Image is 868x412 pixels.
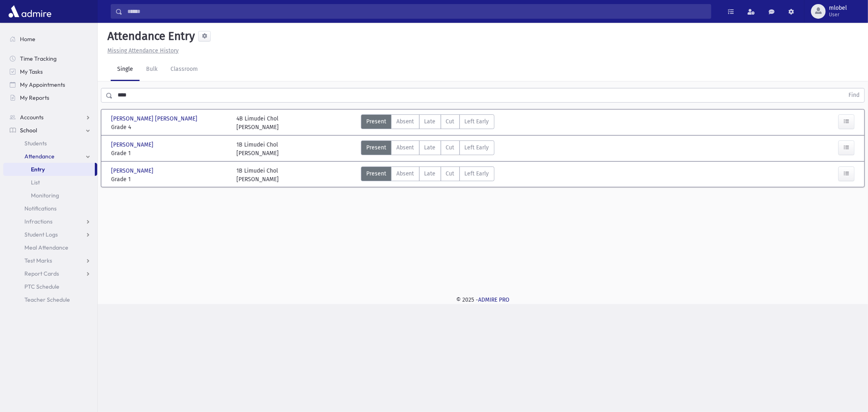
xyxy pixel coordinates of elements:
[111,167,155,175] span: [PERSON_NAME]
[20,81,65,88] span: My Appointments
[424,169,436,178] span: Late
[31,179,40,186] span: List
[111,114,199,123] span: [PERSON_NAME] [PERSON_NAME]
[424,143,436,152] span: Late
[24,244,68,251] span: Meal Attendance
[3,215,97,228] a: Infractions
[236,140,279,158] div: 1B Limudei Chol [PERSON_NAME]
[24,205,57,212] span: Notifications
[366,169,386,178] span: Present
[236,114,279,131] div: 4B Limudei Chol [PERSON_NAME]
[396,143,414,152] span: Absent
[446,169,455,178] span: Cut
[3,189,97,202] a: Monitoring
[3,176,97,189] a: List
[3,202,97,215] a: Notifications
[3,150,97,163] a: Attendance
[104,29,195,43] h5: Attendance Entry
[111,123,228,131] span: Grade 4
[111,58,140,81] a: Single
[20,114,44,121] span: Accounts
[24,153,55,160] span: Attendance
[396,169,414,178] span: Absent
[24,283,59,290] span: PTC Schedule
[24,270,59,277] span: Report Cards
[361,140,494,158] div: AttTypes
[829,11,847,18] span: User
[3,111,97,124] a: Accounts
[3,228,97,241] a: Student Logs
[111,140,155,149] span: [PERSON_NAME]
[3,293,97,306] a: Teacher Schedule
[20,35,35,43] span: Home
[24,257,52,264] span: Test Marks
[20,55,57,62] span: Time Tracking
[3,78,97,91] a: My Appointments
[122,4,711,19] input: Search
[465,117,489,126] span: Left Early
[3,91,97,104] a: My Reports
[24,296,70,303] span: Teacher Schedule
[20,127,37,134] span: School
[3,124,97,137] a: School
[111,296,855,304] div: © 2025 -
[7,3,53,20] img: AdmirePro
[3,33,97,46] a: Home
[396,117,414,126] span: Absent
[20,68,43,75] span: My Tasks
[3,254,97,267] a: Test Marks
[465,169,489,178] span: Left Early
[3,280,97,293] a: PTC Schedule
[424,117,436,126] span: Late
[24,231,58,238] span: Student Logs
[104,47,179,54] a: Missing Attendance History
[366,117,386,126] span: Present
[844,88,864,102] button: Find
[446,117,455,126] span: Cut
[107,47,179,54] u: Missing Attendance History
[236,167,279,184] div: 1B Limudei Chol [PERSON_NAME]
[478,296,509,303] a: ADMIRE PRO
[24,218,52,225] span: Infractions
[164,58,204,81] a: Classroom
[111,149,228,158] span: Grade 1
[31,192,59,199] span: Monitoring
[31,166,45,173] span: Entry
[446,143,455,152] span: Cut
[366,143,386,152] span: Present
[140,58,164,81] a: Bulk
[3,137,97,150] a: Students
[20,94,49,101] span: My Reports
[3,163,95,176] a: Entry
[829,5,847,11] span: mlobel
[3,65,97,78] a: My Tasks
[111,175,228,184] span: Grade 1
[3,267,97,280] a: Report Cards
[465,143,489,152] span: Left Early
[361,114,494,131] div: AttTypes
[24,140,47,147] span: Students
[3,241,97,254] a: Meal Attendance
[361,167,494,184] div: AttTypes
[3,52,97,65] a: Time Tracking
